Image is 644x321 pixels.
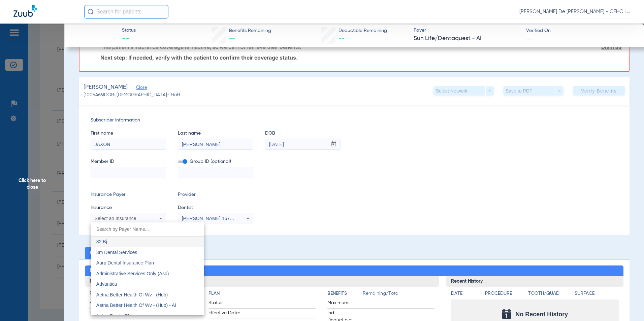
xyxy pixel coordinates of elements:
span: Aetna Dental Plans [96,313,137,319]
span: 32 Bj [96,239,107,244]
iframe: Chat Widget [610,289,644,321]
span: Advantica [96,281,117,287]
span: 3m Dental Services [96,250,137,255]
input: dropdown search [91,222,204,236]
span: Aetna Better Health Of Wv - (Hub) - Ai [96,302,176,308]
span: Aetna Better Health Of Wv - (Hub) [96,292,168,297]
span: Aarp Dental Insurance Plan [96,260,154,265]
span: Administrative Services Only (Aso) [96,271,169,276]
